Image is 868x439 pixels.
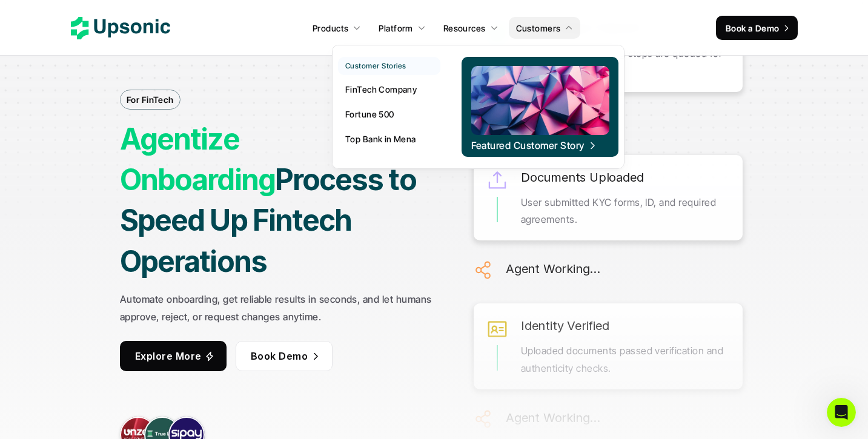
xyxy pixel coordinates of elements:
[120,293,434,323] strong: Automate onboarding, get reliable results in seconds, and let humans approve, reject, or request ...
[120,162,422,279] strong: Process to Speed Up Fintech Operations
[127,93,174,106] p: For FinTech
[521,340,731,375] p: Uploaded documents passed verification and authenticity checks.
[120,121,275,197] strong: Agentize Onboarding
[338,78,440,100] a: FinTech Company
[235,341,332,371] a: Book Demo
[379,22,412,35] p: Platform
[506,406,600,426] h6: Agent Working...
[521,192,731,227] p: User submitted KYC forms, ID, and required agreements.
[506,257,600,277] h6: Agent Working...
[462,57,618,157] a: Featured Customer Story
[338,128,440,150] a: Top Bank in Mena
[345,108,394,120] p: Fortune 500
[305,17,368,39] a: Products
[338,103,440,125] a: Fortune 500
[250,347,307,365] p: Book Demo
[471,139,597,152] span: Featured Customer Story
[521,165,643,186] h6: Documents Uploaded
[726,22,780,35] p: Book a Demo
[345,133,416,145] p: Top Bank in Mena
[827,398,856,427] iframe: Intercom live chat
[345,83,417,96] p: FinTech Company
[521,43,731,78] p: All required onboarding steps are queued for execution.
[120,341,227,371] a: Explore More
[135,347,202,365] p: Explore More
[345,62,406,70] p: Customer Stories
[521,314,609,334] h6: Identity Verified
[516,22,561,35] p: Customers
[443,22,486,35] p: Resources
[471,139,585,152] p: Featured Customer Story
[313,22,348,35] p: Products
